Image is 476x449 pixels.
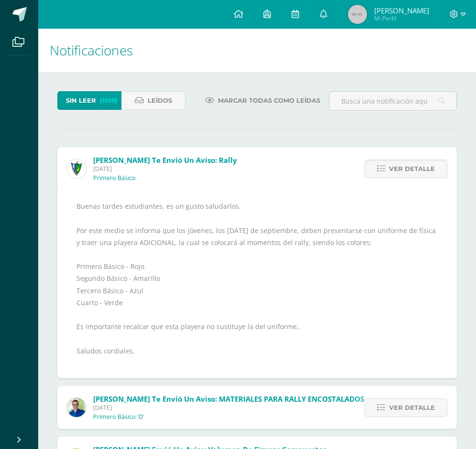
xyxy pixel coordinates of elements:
[66,92,96,109] span: Sin leer
[121,91,185,110] a: Leídos
[218,92,320,109] span: Marcar todas como leídas
[67,159,86,178] img: 9f174a157161b4ddbe12118a61fed988.png
[389,160,435,178] span: Ver detalle
[193,91,332,110] a: Marcar todas como leídas
[76,200,438,369] div: Buenas tardes estudiantes, es un gusto saludarlos. Por este medio se informa que los jóvenes, los...
[93,155,237,165] span: [PERSON_NAME] te envió un aviso: Rally
[93,394,364,404] span: [PERSON_NAME] te envió un aviso: MATERIALES PARA RALLY ENCOSTALADOS
[374,14,429,22] span: Mi Perfil
[50,41,133,59] span: Notificaciones
[93,174,136,182] p: Primero Básico
[389,399,435,417] span: Ver detalle
[93,165,237,173] span: [DATE]
[57,91,121,110] a: Sin leer(1109)
[93,413,144,421] p: Primero Básico 'D'
[329,92,456,110] input: Busca una notificación aquí
[93,404,364,412] span: [DATE]
[148,92,172,109] span: Leídos
[374,6,429,15] span: [PERSON_NAME]
[67,398,86,417] img: 692ded2a22070436d299c26f70cfa591.png
[100,92,118,109] span: (1109)
[348,5,367,24] img: 45x45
